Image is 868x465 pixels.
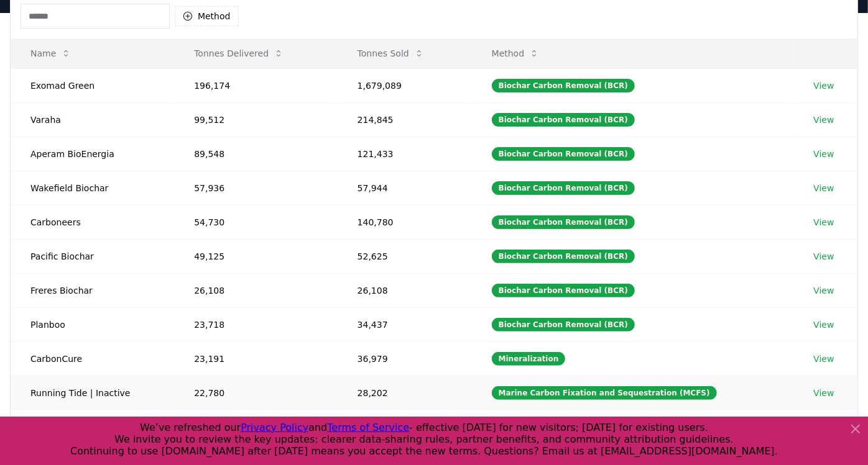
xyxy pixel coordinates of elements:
[492,284,635,297] div: Biochar Carbon Removal (BCR)
[492,181,635,195] div: Biochar Carbon Removal (BCR)
[174,102,337,137] td: 99,512
[11,205,174,239] td: Carboneers
[492,250,635,263] div: Biochar Carbon Removal (BCR)
[813,79,834,92] a: View
[174,376,337,410] td: 22,780
[338,171,472,205] td: 57,944
[21,41,81,66] button: Name
[174,68,337,102] td: 196,174
[175,6,239,26] button: Method
[348,41,434,66] button: Tonnes Sold
[11,273,174,307] td: Freres Biochar
[11,341,174,376] td: CarbonCure
[338,205,472,239] td: 140,780
[338,273,472,307] td: 26,108
[11,68,174,102] td: Exomad Green
[813,387,834,399] a: View
[174,273,337,307] td: 26,108
[492,386,717,400] div: Marine Carbon Fixation and Sequestration (MCFS)
[492,113,635,127] div: Biochar Carbon Removal (BCR)
[492,147,635,161] div: Biochar Carbon Removal (BCR)
[11,376,174,410] td: Running Tide | Inactive
[11,307,174,341] td: Planboo
[11,239,174,273] td: Pacific Biochar
[813,250,834,263] a: View
[174,307,337,341] td: 23,718
[11,102,174,137] td: Varaha
[338,137,472,171] td: 121,433
[813,216,834,228] a: View
[492,79,635,93] div: Biochar Carbon Removal (BCR)
[338,102,472,137] td: 214,845
[174,137,337,171] td: 89,548
[174,171,337,205] td: 57,936
[11,137,174,171] td: Aperam BioEnergia
[813,148,834,160] a: View
[482,41,550,66] button: Method
[174,341,337,376] td: 23,191
[338,341,472,376] td: 36,979
[11,171,174,205] td: Wakefield Biochar
[174,239,337,273] td: 49,125
[813,114,834,126] a: View
[492,318,635,332] div: Biochar Carbon Removal (BCR)
[338,68,472,102] td: 1,679,089
[813,284,834,297] a: View
[813,182,834,194] a: View
[813,353,834,365] a: View
[338,307,472,341] td: 34,437
[338,376,472,410] td: 28,202
[174,205,337,239] td: 54,730
[492,215,635,229] div: Biochar Carbon Removal (BCR)
[813,318,834,331] a: View
[184,41,293,66] button: Tonnes Delivered
[338,239,472,273] td: 52,625
[492,352,566,366] div: Mineralization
